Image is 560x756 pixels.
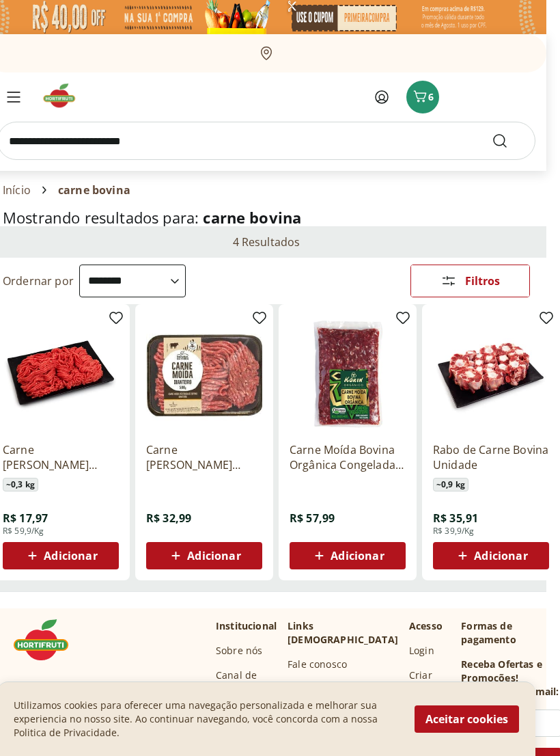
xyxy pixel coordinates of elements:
[440,273,457,289] svg: Abrir Filtros
[288,658,347,671] a: Fale conosco
[44,550,97,561] span: Adicionar
[290,315,406,431] img: Carne Moída Bovina Orgânica Congelada Korin 400g
[433,526,475,537] span: R$ 39,9/Kg
[433,315,549,431] img: Rabo de Carne Bovina Unidade
[290,442,406,472] a: Carne Moída Bovina Orgânica Congelada Korin 400g
[3,184,31,196] a: Início
[58,184,130,196] span: carne bovina
[3,542,119,569] button: Adicionar
[146,511,191,526] span: R$ 32,99
[409,644,434,658] a: Login
[406,81,439,113] button: Carrinho
[14,619,82,660] img: Hortifruti
[433,442,549,472] a: Rabo de Carne Bovina Unidade
[290,511,335,526] span: R$ 57,99
[415,705,519,733] button: Aceitar cookies
[331,550,384,561] span: Adicionar
[146,542,262,569] button: Adicionar
[146,442,262,472] a: Carne [PERSON_NAME] Dianteiro Resfriada Natural da Terra 500g
[3,478,38,491] span: ~ 0,3 kg
[3,209,530,226] h1: Mostrando resultados para:
[216,669,277,696] a: Canal de Denúncias
[14,679,194,756] span: Hortifruti é o seu vizinho especialista em produtos frescos e naturais. Nas nossas plataformas de...
[233,234,300,249] h2: 4 Resultados
[41,82,87,109] img: Hortifruti
[409,669,450,696] a: Criar Conta
[3,526,44,537] span: R$ 59,9/Kg
[409,619,443,633] p: Acesso
[216,619,277,633] p: Institucional
[288,619,398,647] p: Links [DEMOGRAPHIC_DATA]
[14,699,398,740] p: Utilizamos cookies para oferecer uma navegação personalizada e melhorar sua experiencia no nosso ...
[3,442,119,472] a: Carne [PERSON_NAME] Resfriada
[433,511,478,526] span: R$ 35,91
[433,542,549,569] button: Adicionar
[410,265,530,297] button: Filtros
[187,550,240,561] span: Adicionar
[3,511,48,526] span: R$ 17,97
[474,550,527,561] span: Adicionar
[492,133,524,149] button: Submit Search
[203,207,301,228] span: carne bovina
[216,644,262,658] a: Sobre nós
[428,90,434,103] span: 6
[3,273,74,288] label: Ordernar por
[465,275,500,286] span: Filtros
[146,315,262,431] img: Carne Moída Bovina Dianteiro Resfriada Natural da Terra 500g
[290,542,406,569] button: Adicionar
[3,315,119,431] img: Carne Moída Bovina Resfriada
[433,478,468,491] span: ~ 0,9 kg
